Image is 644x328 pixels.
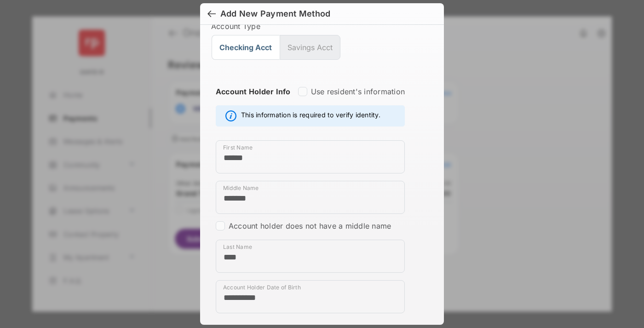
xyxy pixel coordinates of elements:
label: Use resident's information [311,87,405,96]
label: Account holder does not have a middle name [229,221,391,230]
strong: Account Holder Info [216,87,291,113]
label: Account Type [211,22,433,31]
button: Savings Acct [280,35,340,60]
button: Checking Acct [212,35,280,60]
span: This information is required to verify identity. [241,110,380,121]
div: Add New Payment Method [220,9,330,19]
